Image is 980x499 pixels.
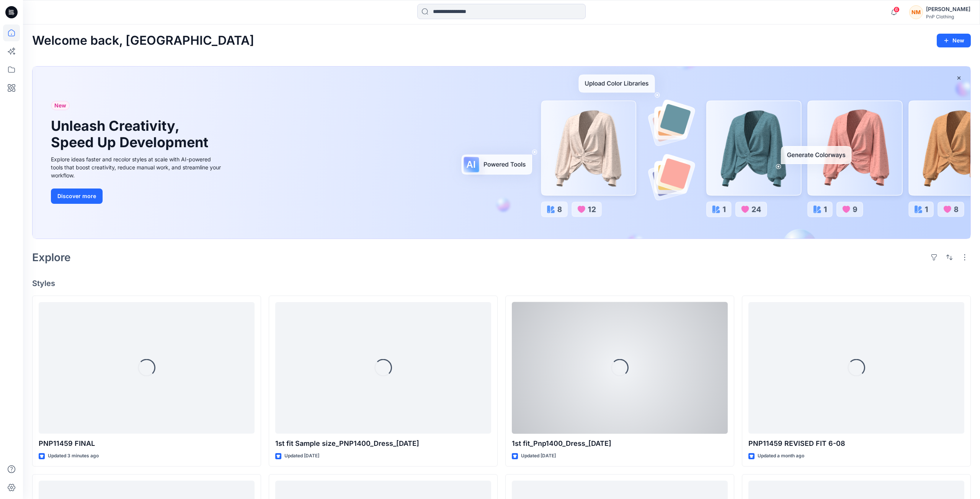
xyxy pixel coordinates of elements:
[512,438,728,449] p: 1st fit_Pnp1400_Dress_[DATE]
[51,189,103,204] button: Discover more
[275,438,491,449] p: 1st fit Sample size_PNP1400_Dress_[DATE]
[748,438,964,449] p: PNP11459 REVISED FIT 6-08
[909,5,923,19] div: NM
[32,34,254,48] h2: Welcome back, [GEOGRAPHIC_DATA]
[758,452,804,460] p: Updated a month ago
[32,251,71,263] h2: Explore
[284,452,319,460] p: Updated [DATE]
[51,118,212,151] h1: Unleash Creativity, Speed Up Development
[521,452,556,460] p: Updated [DATE]
[48,452,99,460] p: Updated 3 minutes ago
[893,7,900,13] span: 6
[937,34,971,47] button: New
[926,14,970,20] div: PnP Clothing
[926,5,970,14] div: [PERSON_NAME]
[51,155,223,179] div: Explore ideas faster and recolor styles at scale with AI-powered tools that boost creativity, red...
[54,101,66,110] span: New
[51,189,223,204] a: Discover more
[32,279,971,288] h4: Styles
[39,438,255,449] p: PNP11459 FINAL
